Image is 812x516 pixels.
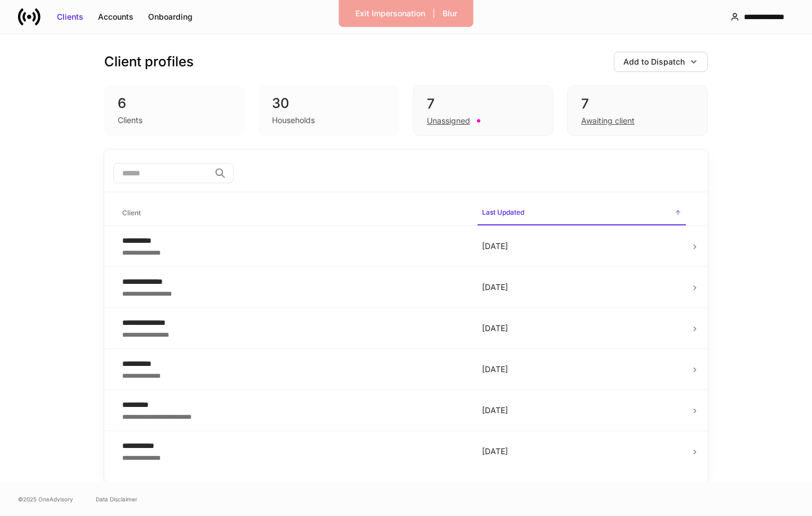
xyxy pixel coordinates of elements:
p: [DATE] [482,323,681,334]
button: Blur [435,4,465,22]
span: © 2025 OneAdvisory [18,495,73,504]
p: [DATE] [482,446,681,457]
h6: Client [122,207,141,218]
p: [DATE] [482,405,681,416]
a: Data Disclaimer [96,495,137,504]
div: 7 [427,95,539,113]
p: [DATE] [482,282,681,293]
div: Clients [118,115,142,126]
div: Add to Dispatch [623,56,685,67]
div: 7 [581,95,694,113]
h6: Last Updated [482,207,524,218]
div: 6 [118,94,231,112]
div: Accounts [98,11,133,22]
div: Clients [57,11,83,22]
button: Clients [50,8,91,26]
p: [DATE] [482,364,681,375]
button: Exit Impersonation [348,4,432,22]
div: Awaiting client [581,115,635,126]
div: 7Unassigned [413,85,554,136]
button: Add to Dispatch [614,52,708,72]
div: Blur [443,8,457,19]
div: 7Awaiting client [567,85,708,136]
span: Client [118,202,469,225]
button: Accounts [91,8,141,26]
div: Onboarding [148,11,193,22]
div: Exit Impersonation [355,8,425,19]
span: Last Updated [478,201,686,225]
button: Onboarding [141,8,200,26]
div: Unassigned [427,115,470,126]
h3: Client profiles [104,53,194,71]
div: 30 [272,94,386,112]
p: [DATE] [482,241,681,252]
div: Households [272,115,315,126]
